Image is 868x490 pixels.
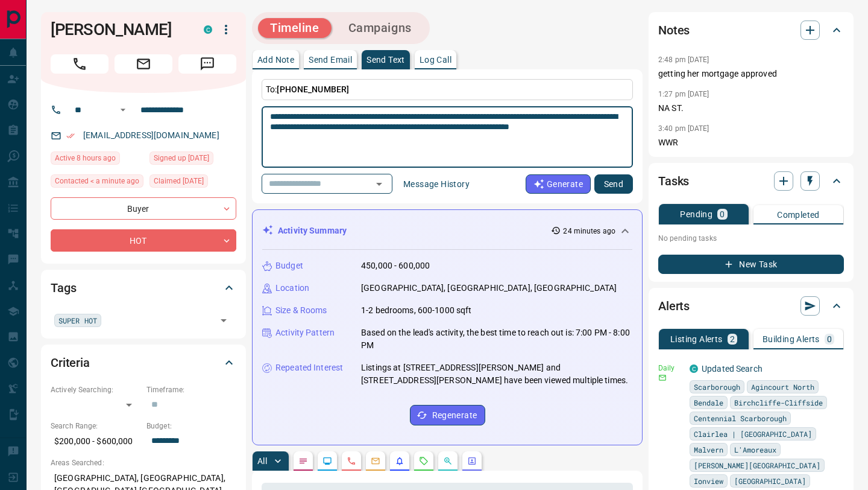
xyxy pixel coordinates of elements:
[763,335,820,343] p: Building Alerts
[690,364,698,373] div: condos.ca
[361,259,430,272] p: 450,000 - 600,000
[658,167,844,196] div: Tasks
[275,361,343,374] p: Repeated Interest
[734,396,823,409] span: Birchcliffe-Cliffside
[658,229,844,247] p: No pending tasks
[419,456,429,466] svg: Requests
[51,151,143,168] div: Fri Aug 15 2025
[51,353,90,372] h2: Criteria
[361,326,632,352] p: Based on the lead's activity, the best time to reach out is: 7:00 PM - 8:00 PM
[154,175,204,187] span: Claimed [DATE]
[149,174,236,191] div: Thu Sep 28 2023
[410,405,485,425] button: Regenerate
[51,278,76,297] h2: Tags
[116,103,130,117] button: Open
[51,384,140,395] p: Actively Searching:
[154,152,209,164] span: Signed up [DATE]
[694,381,740,393] span: Scarborough
[395,456,404,466] svg: Listing Alerts
[257,56,294,64] p: Add Note
[58,314,97,326] span: SUPER HOT
[751,381,814,393] span: Agincourt North
[178,54,236,74] span: Message
[658,90,709,98] p: 1:27 pm [DATE]
[680,210,712,218] p: Pending
[720,210,725,218] p: 0
[670,335,723,343] p: Listing Alerts
[146,421,236,431] p: Budget:
[366,56,405,64] p: Send Text
[730,335,735,343] p: 2
[115,54,172,74] span: Email
[658,102,844,115] p: NA ST.
[275,304,327,317] p: Size & Rooms
[371,456,380,466] svg: Emails
[298,456,308,466] svg: Notes
[83,130,219,140] a: [EMAIL_ADDRESS][DOMAIN_NAME]
[658,255,844,274] button: New Task
[658,68,844,80] p: getting her mortgage approved
[55,175,139,187] span: Contacted < a minute ago
[51,229,236,252] div: HOT
[420,56,451,64] p: Log Call
[51,197,236,220] div: Buyer
[275,282,309,294] p: Location
[658,296,690,316] h2: Alerts
[322,456,332,466] svg: Lead Browsing Activity
[526,174,591,194] button: Generate
[257,457,267,465] p: All
[51,457,236,468] p: Areas Searched:
[336,18,424,38] button: Campaigns
[658,374,667,382] svg: Email
[777,211,820,219] p: Completed
[215,312,232,329] button: Open
[66,132,75,140] svg: Email Verified
[734,475,806,487] span: [GEOGRAPHIC_DATA]
[594,174,633,194] button: Send
[51,348,236,377] div: Criteria
[467,456,477,466] svg: Agent Actions
[361,361,632,387] p: Listings at [STREET_ADDRESS][PERSON_NAME] and [STREET_ADDRESS][PERSON_NAME] have been viewed mult...
[309,56,352,64] p: Send Email
[277,84,349,94] span: [PHONE_NUMBER]
[361,304,472,317] p: 1-2 bedrooms, 600-1000 sqft
[262,79,633,100] p: To:
[694,428,812,440] span: Clairlea | [GEOGRAPHIC_DATA]
[51,421,140,431] p: Search Range:
[694,396,723,409] span: Bendale
[258,18,332,38] button: Timeline
[275,326,335,339] p: Activity Pattern
[563,226,615,237] p: 24 minutes ago
[146,384,236,395] p: Timeframe:
[694,412,787,424] span: Centennial Scarborough
[55,152,116,164] span: Active 8 hours ago
[658,136,844,149] p: WWR
[51,54,108,74] span: Call
[361,282,617,294] p: [GEOGRAPHIC_DATA], [GEOGRAPHIC_DATA], [GEOGRAPHIC_DATA]
[694,475,723,487] span: Ionview
[347,456,356,466] svg: Calls
[51,273,236,302] div: Tags
[694,459,820,471] span: [PERSON_NAME][GEOGRAPHIC_DATA]
[371,176,388,192] button: Open
[702,364,763,374] a: Updated Search
[204,25,212,34] div: condos.ca
[658,171,689,191] h2: Tasks
[658,56,709,64] p: 2:48 pm [DATE]
[658,291,844,320] div: Alerts
[734,444,776,456] span: L'Amoreaux
[396,174,477,194] button: Message History
[275,259,303,272] p: Budget
[658,363,682,374] p: Daily
[262,220,632,242] div: Activity Summary24 minutes ago
[51,174,143,191] div: Fri Aug 15 2025
[827,335,832,343] p: 0
[658,124,709,133] p: 3:40 pm [DATE]
[51,431,140,451] p: $200,000 - $600,000
[278,224,347,237] p: Activity Summary
[658,21,690,40] h2: Notes
[658,16,844,45] div: Notes
[694,444,723,456] span: Malvern
[149,151,236,168] div: Wed Apr 04 2018
[51,20,186,39] h1: [PERSON_NAME]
